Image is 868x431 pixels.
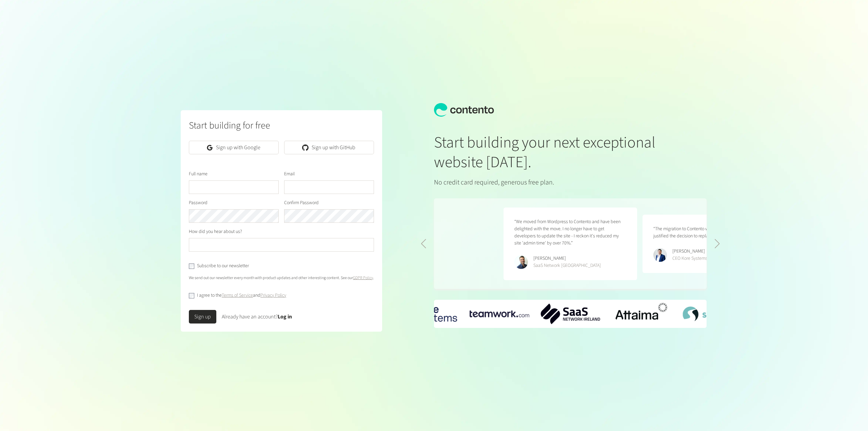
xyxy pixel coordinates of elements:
[197,292,286,299] label: I agree to the and
[540,303,600,324] div: 2 / 6
[714,239,720,249] div: Next slide
[514,255,528,269] img: Phillip Maucher
[653,226,765,240] p: “The migration to Contento was seamless - the results have justified the decision to replatform t...
[504,208,637,280] figure: 4 / 5
[189,275,374,281] p: We send out our newsletter every month with product updates and other interesting content. See our .
[278,313,292,320] a: Log in
[284,141,374,154] a: Sign up with GitHub
[284,199,319,207] label: Confirm Password
[189,141,279,154] a: Sign up with Google
[222,313,292,321] div: Already have an account?
[683,307,742,321] img: SkillsVista-Logo.png
[284,171,295,178] label: Email
[514,218,626,247] p: “We moved from Wordpress to Contento and have been delighted with the move. I no longer have to g...
[533,255,601,262] div: [PERSON_NAME]
[683,307,742,321] div: 4 / 6
[197,262,249,270] label: Subscribe to our newsletter
[189,171,208,178] label: Full name
[434,177,662,188] p: No credit card required, generous free plan.
[189,310,216,324] button: Sign up
[653,248,667,262] img: Ryan Crowley
[189,199,208,207] label: Password
[222,292,253,299] a: Terms of Service
[470,310,529,317] div: 1 / 6
[533,262,601,269] div: SaaS Network [GEOGRAPHIC_DATA]
[612,300,671,328] img: Attaima-Logo.png
[612,300,671,328] div: 3 / 6
[540,303,600,324] img: SaaS-Network-Ireland-logo.png
[672,248,707,255] div: [PERSON_NAME]
[470,310,529,317] img: teamwork-logo.png
[189,118,374,133] h2: Start building for free
[353,275,373,281] a: GDPR Policy
[434,133,662,172] h1: Start building your next exceptional website [DATE].
[260,292,286,299] a: Privacy Policy
[189,228,242,235] label: How did you hear about us?
[672,255,707,262] div: CEO Kore Systems
[643,215,776,273] figure: 5 / 5
[420,239,426,249] div: Previous slide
